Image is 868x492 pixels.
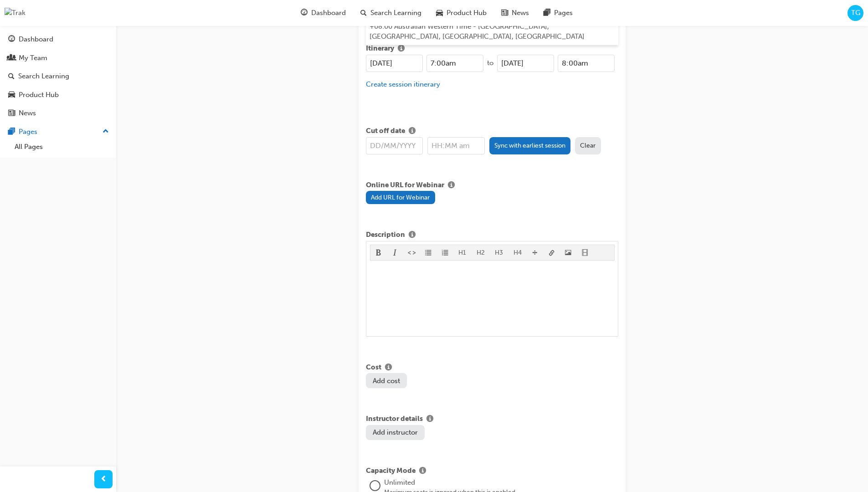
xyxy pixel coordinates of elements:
button: Show info [416,466,430,477]
button: Sync with earliest session [489,137,571,154]
div: News [19,108,36,118]
span: info-icon [409,128,416,136]
button: video-icon [577,245,594,260]
div: Search Learning [18,71,69,82]
button: format_bold-icon [370,245,387,260]
span: guage-icon [301,7,308,19]
button: Show info [405,126,419,137]
a: My Team [4,50,113,67]
button: format_monospace-icon [404,245,421,260]
span: search-icon [8,72,15,81]
div: Dashboard [19,34,53,45]
span: car-icon [8,91,15,99]
span: format_ol-icon [442,250,448,257]
span: search-icon [360,7,367,19]
span: Search Learning [370,8,421,18]
span: car-icon [436,7,443,19]
button: Create session itinerary [366,79,440,90]
span: link-icon [549,250,555,257]
span: Pages [554,8,573,18]
button: TG [847,5,863,21]
a: news-iconNews [494,4,536,22]
button: Add URL for Webinar [366,191,435,204]
button: Pages [4,123,113,140]
button: Show info [381,362,395,374]
div: Unlimited [384,477,618,488]
li: +08:00 Australian Western Time - [GEOGRAPHIC_DATA], [GEOGRAPHIC_DATA], [GEOGRAPHIC_DATA], [GEOGRA... [366,18,618,45]
span: News [512,8,529,18]
span: prev-icon [100,474,107,485]
span: Instructor details [366,414,423,425]
button: H2 [472,245,490,260]
span: pages-icon [8,128,15,136]
span: divider-icon [532,250,538,257]
div: to [483,58,497,68]
span: Itinerary [366,43,394,55]
span: format_ul-icon [425,250,431,257]
span: info-icon [385,364,392,372]
span: Description [366,230,405,241]
a: All Pages [11,140,113,154]
a: Search Learning [4,68,113,85]
span: people-icon [8,54,15,62]
input: HH:MM am [427,137,484,154]
span: info-icon [409,231,416,240]
button: Show info [444,180,458,191]
input: DD/MM/YYYY [366,137,423,154]
span: news-icon [501,7,508,19]
a: guage-iconDashboard [293,4,353,22]
span: info-icon [426,415,433,424]
div: Pages [19,127,37,137]
button: format_ol-icon [437,245,454,260]
button: Add instructor [366,425,425,440]
span: format_bold-icon [375,250,382,257]
span: format_monospace-icon [409,250,415,257]
input: HH:MM am [558,55,615,72]
span: guage-icon [8,36,15,44]
button: divider-icon [527,245,544,260]
input: DD/MM/YYYY [366,55,423,72]
span: pages-icon [544,7,550,19]
span: news-icon [8,109,15,118]
span: Capacity Mode [366,466,416,477]
span: Cut off date [366,126,405,137]
span: info-icon [448,182,455,190]
span: TG [851,8,860,18]
a: search-iconSearch Learning [353,4,429,22]
span: format_italic-icon [392,250,398,257]
button: DashboardMy TeamSearch LearningProduct HubNews [4,29,113,123]
a: Dashboard [4,31,113,48]
button: H3 [490,245,508,260]
div: My Team [19,53,47,63]
button: Add cost [366,373,407,388]
button: link-icon [544,245,560,260]
span: info-icon [398,45,405,53]
button: Show info [423,414,437,425]
span: info-icon [419,467,426,476]
button: Show info [405,230,419,241]
span: video-icon [582,250,588,257]
span: image-icon [565,250,571,257]
button: image-icon [560,245,577,260]
a: Product Hub [4,87,113,103]
span: up-icon [103,126,109,138]
button: format_ul-icon [420,245,437,260]
span: Online URL for Webinar [366,180,444,191]
div: Product Hub [19,90,59,100]
a: News [4,105,113,122]
input: HH:MM am [426,55,483,72]
button: format_italic-icon [387,245,404,260]
span: Product Hub [447,8,487,18]
span: Cost [366,362,381,374]
button: H4 [508,245,527,260]
button: Show info [394,43,408,55]
input: DD/MM/YYYY [497,55,554,72]
a: pages-iconPages [536,4,580,22]
img: Trak [5,8,26,18]
a: car-iconProduct Hub [429,4,494,22]
button: H1 [453,245,472,260]
span: Dashboard [311,8,346,18]
button: Clear [575,137,601,154]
